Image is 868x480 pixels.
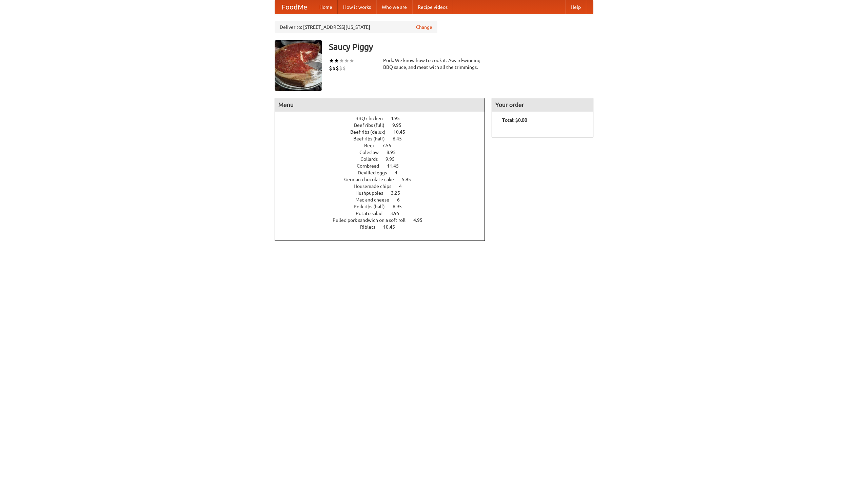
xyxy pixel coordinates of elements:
li: $ [332,64,336,72]
a: Potato salad 3.95 [356,211,412,216]
span: Pork ribs (half) [354,204,392,209]
h3: Saucy Piggy [329,40,593,54]
span: 3.95 [390,211,406,216]
span: 6 [397,197,407,203]
a: Beef ribs (delux) 10.45 [350,129,418,135]
b: Total: $0.00 [502,117,527,123]
span: Pulled pork sandwich on a soft roll [333,217,412,223]
li: $ [329,64,332,72]
div: Pork. We know how to cook it. Award-winning BBQ sauce, and meat with all the trimmings. [383,57,485,71]
span: Collards [360,156,384,162]
span: 4.95 [391,116,407,121]
a: Riblets 10.45 [360,224,408,230]
a: Coleslaw 8.95 [359,150,408,155]
a: Hushpuppies 3.25 [355,190,413,196]
a: Change [416,24,432,31]
li: ★ [339,57,344,64]
a: Pork ribs (half) 6.95 [354,204,414,209]
a: Cornbread 11.45 [357,163,411,169]
span: 9.95 [392,122,408,128]
span: Beer [364,143,381,148]
a: Devilled eggs 4 [358,170,410,175]
li: $ [336,64,339,72]
span: 4 [399,184,409,189]
div: Deliver to: [STREET_ADDRESS][US_STATE] [275,21,437,33]
a: Beef ribs (full) 9.95 [354,122,414,128]
a: Beef ribs (half) 6.45 [353,136,414,141]
span: Coleslaw [359,150,386,155]
li: ★ [349,57,354,64]
a: How it works [338,0,376,14]
span: Potato salad [356,211,389,216]
h4: Your order [492,98,593,112]
a: German chocolate cake 5.95 [344,177,423,182]
span: 6.95 [393,204,409,209]
a: BBQ chicken 4.95 [355,116,412,121]
span: Beef ribs (half) [353,136,392,141]
a: Pulled pork sandwich on a soft roll 4.95 [333,217,435,223]
img: angular.jpg [275,40,322,91]
span: 9.95 [386,156,401,162]
li: $ [342,64,346,72]
li: $ [339,64,342,72]
span: 10.45 [383,224,402,230]
span: Mac and cheese [355,197,396,203]
span: Cornbread [357,163,386,169]
a: Beer 7.55 [364,143,404,148]
a: Mac and cheese 6 [355,197,412,203]
h4: Menu [275,98,485,112]
span: 11.45 [387,163,406,169]
span: BBQ chicken [355,116,390,121]
li: ★ [329,57,334,64]
span: 10.45 [393,129,412,135]
a: Housemade chips 4 [354,184,414,189]
span: 4 [395,170,404,175]
a: Home [314,0,338,14]
a: Recipe videos [412,0,453,14]
span: Riblets [360,224,382,230]
span: Beef ribs (full) [354,122,391,128]
span: 7.55 [382,143,398,148]
a: Collards 9.95 [360,156,407,162]
span: 4.95 [413,217,429,223]
span: German chocolate cake [344,177,401,182]
span: 8.95 [387,150,402,155]
a: FoodMe [275,0,314,14]
span: 6.45 [393,136,409,141]
li: ★ [334,57,339,64]
span: Hushpuppies [355,190,390,196]
a: Help [565,0,586,14]
span: Beef ribs (delux) [350,129,392,135]
span: 5.95 [402,177,418,182]
span: 3.25 [391,190,407,196]
a: Who we are [376,0,412,14]
span: Devilled eggs [358,170,394,175]
span: Housemade chips [354,184,398,189]
li: ★ [344,57,349,64]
